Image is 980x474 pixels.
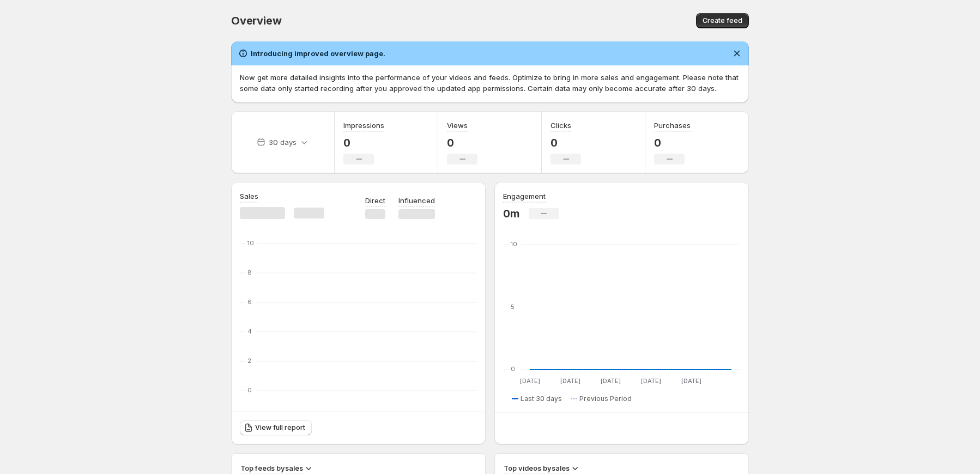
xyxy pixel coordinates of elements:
[343,120,384,131] h3: Impressions
[641,377,661,385] text: [DATE]
[703,16,742,25] span: Create feed
[521,394,562,403] span: Last 30 days
[247,386,252,394] text: 0
[343,136,384,149] p: 0
[398,195,435,206] p: Influenced
[240,72,740,94] p: Now get more detailed insights into the performance of your videos and feeds. Optimize to bring i...
[681,377,701,385] text: [DATE]
[511,240,517,248] text: 10
[579,394,632,403] span: Previous Period
[240,191,258,202] h3: Sales
[654,120,691,131] h3: Purchases
[247,298,252,306] text: 6
[247,239,254,247] text: 10
[365,195,385,206] p: Direct
[503,207,520,220] p: 0m
[551,120,571,131] h3: Clicks
[247,269,252,276] text: 8
[511,303,515,311] text: 5
[251,48,385,59] h2: Introducing improved overview page.
[504,463,570,473] h3: Top videos by sales
[654,136,691,149] p: 0
[503,191,546,202] h3: Engagement
[231,14,281,27] span: Overview
[447,120,468,131] h3: Views
[696,13,749,28] button: Create feed
[551,136,581,149] p: 0
[729,46,745,61] button: Dismiss notification
[247,327,252,335] text: 4
[511,365,515,373] text: 0
[520,377,540,385] text: [DATE]
[269,137,297,148] p: 30 days
[601,377,621,385] text: [DATE]
[255,423,305,432] span: View full report
[240,463,303,473] h3: Top feeds by sales
[240,420,312,435] a: View full report
[447,136,477,149] p: 0
[247,357,251,364] text: 2
[560,377,580,385] text: [DATE]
